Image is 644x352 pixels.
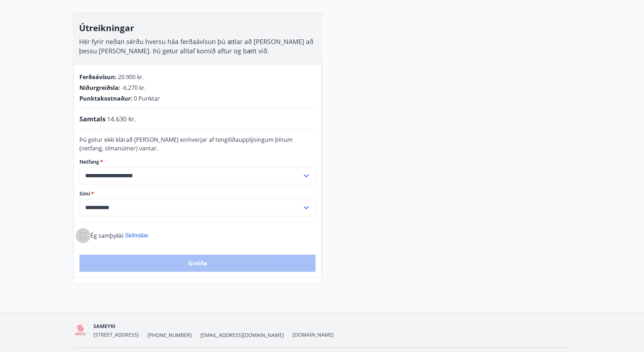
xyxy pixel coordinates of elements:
[125,232,148,240] button: Skilmálar
[91,232,123,240] span: Ég samþykki
[147,332,192,339] span: [PHONE_NUMBER]
[125,232,148,238] span: Skilmálar
[93,331,139,338] span: [STREET_ADDRESS]
[200,332,284,339] span: [EMAIL_ADDRESS][DOMAIN_NAME]
[79,158,316,165] label: Netfang
[79,84,120,92] span: Niðurgreiðsla :
[107,114,136,124] span: 14.630 kr.
[79,136,293,152] span: Þú getur ekki klárað [PERSON_NAME] einhverjar af tengiliðaupplýsingum þínum (netfang, símanúmer) ...
[79,37,313,55] span: Hér fyrir neðan sérðu hversu háa ferðaávísun þú ætlar að [PERSON_NAME] að þessu [PERSON_NAME]. Þú...
[79,114,106,124] span: Samtals
[73,323,88,338] img: 5QO2FORUuMeaEQbdwbcTl28EtwdGrpJ2a0ZOehIg.png
[79,190,316,197] label: Sími
[134,95,160,102] span: 0 Punktar
[93,323,116,329] span: SAMEYKI
[79,22,316,34] h3: Útreikningar
[118,73,144,81] span: 20.900 kr.
[79,95,132,102] span: Punktakostnaður :
[79,73,117,81] span: Ferðaávísun :
[122,84,146,92] span: -6.270 kr.
[293,331,334,338] a: [DOMAIN_NAME]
